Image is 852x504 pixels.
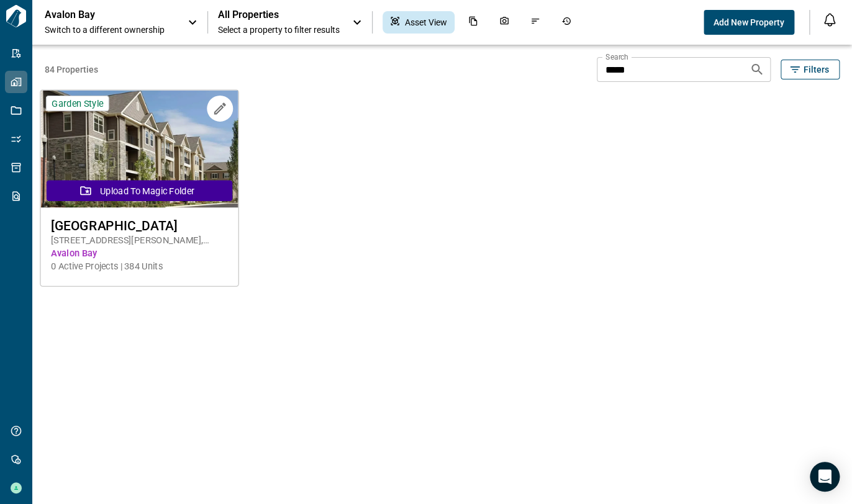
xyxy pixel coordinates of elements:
button: Open notification feed [820,10,840,30]
div: Open Intercom Messenger [810,462,840,492]
span: Asset View [405,16,447,29]
span: [STREET_ADDRESS][PERSON_NAME] , [GEOGRAPHIC_DATA] , VA [51,234,228,247]
div: Documents [461,11,486,34]
span: 84 Properties [45,63,592,76]
button: Upload to Magic Folder [47,180,232,201]
span: Add New Property [714,16,784,29]
button: Search properties [745,57,769,82]
label: Search [605,52,628,62]
span: 0 Active Projects | 384 Units [51,260,228,273]
p: Avalon Bay [45,9,156,21]
div: Issues & Info [523,11,548,34]
div: Photos [492,11,517,34]
img: property-asset [40,91,238,208]
div: Asset View [383,11,455,34]
button: Filters [781,60,840,79]
span: All Properties [218,9,340,21]
div: Job History [554,11,579,34]
span: Filters [804,63,829,76]
span: [GEOGRAPHIC_DATA] [51,218,228,233]
span: Avalon Bay [51,247,228,260]
span: Switch to a different ownership [45,24,175,36]
button: Add New Property [704,10,794,35]
span: Select a property to filter results [218,24,340,36]
span: Garden Style [52,97,103,109]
